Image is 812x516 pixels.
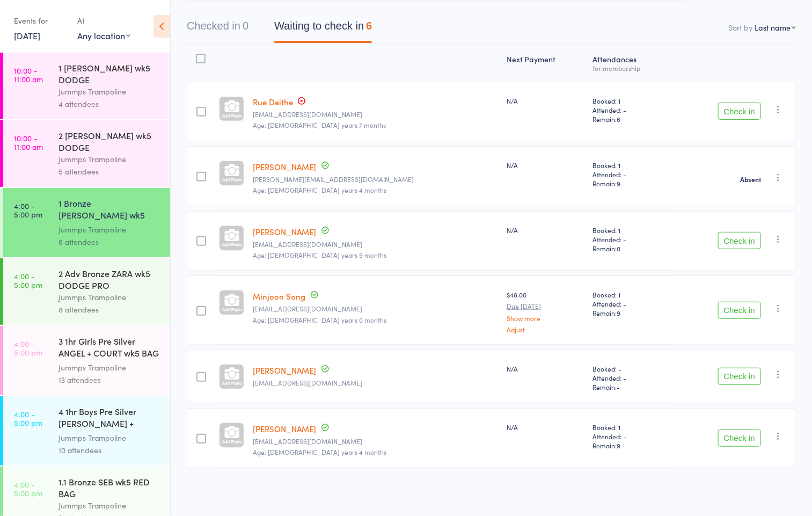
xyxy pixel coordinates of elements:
[592,423,668,432] span: Booked: 1
[253,185,386,194] span: Age: [DEMOGRAPHIC_DATA] years 4 months
[253,379,498,387] small: kiera@theconnectionboutique.com.au
[253,111,498,118] small: sambodeithe@gmail.com
[58,476,161,499] div: 1.1 Bronze SEB wk5 RED BAG
[58,197,161,223] div: 1 Bronze [PERSON_NAME] wk5 PRO TRACK
[592,308,668,317] span: Remain:
[14,66,43,83] time: 10:00 - 11:00 am
[592,244,668,253] span: Remain:
[755,22,791,33] div: Last name
[507,326,584,333] a: Adjust
[3,53,170,119] a: 10:00 -11:00 am1 [PERSON_NAME] wk5 DODGEJummps Trampoline4 attendees
[58,432,161,444] div: Jummps Trampoline
[617,179,620,188] span: 9
[58,499,161,512] div: Jummps Trampoline
[592,64,668,71] div: for membership
[187,14,248,43] button: Checked in0
[14,480,42,497] time: 4:00 - 5:00 pm
[253,176,498,183] small: billie@mediabooth.com.au
[14,12,67,30] div: Events for
[253,290,305,302] a: Minjoon Song
[617,441,620,450] span: 9
[740,175,761,184] strong: Absent
[3,258,170,325] a: 4:00 -5:00 pm2 Adv Bronze ZARA wk5 DODGE PROJummps Trampoline8 attendees
[592,364,668,373] span: Booked: -
[58,129,161,153] div: 2 [PERSON_NAME] wk5 DODGE
[58,85,161,98] div: Jummps Trampoline
[253,423,316,434] a: [PERSON_NAME]
[77,30,130,41] div: Any location
[58,374,161,386] div: 13 attendees
[253,161,316,172] a: [PERSON_NAME]
[14,339,42,357] time: 4:00 - 5:00 pm
[617,308,620,317] span: 9
[77,12,130,30] div: At
[58,165,161,178] div: 5 attendees
[718,430,761,447] button: Check in
[592,299,668,308] span: Attended: -
[3,326,170,395] a: 4:00 -5:00 pm3 1hr Girls Pre Silver ANGEL + COURT wk5 BAG DODGEJummps Trampoline13 attendees
[14,201,42,219] time: 4:00 - 5:00 pm
[58,267,161,291] div: 2 Adv Bronze ZARA wk5 DODGE PRO
[502,48,588,77] div: Next Payment
[617,244,620,253] span: 0
[507,161,584,170] div: N/A
[253,365,316,376] a: [PERSON_NAME]
[58,361,161,374] div: Jummps Trampoline
[58,335,161,361] div: 3 1hr Girls Pre Silver ANGEL + COURT wk5 BAG DODGE
[14,272,42,289] time: 4:00 - 5:00 pm
[253,120,386,129] span: Age: [DEMOGRAPHIC_DATA] years 7 months
[617,382,620,391] span: -
[592,161,668,170] span: Booked: 1
[592,235,668,244] span: Attended: -
[507,364,584,373] div: N/A
[592,382,668,391] span: Remain:
[253,226,316,237] a: [PERSON_NAME]
[253,250,386,259] span: Age: [DEMOGRAPHIC_DATA] years 9 months
[58,98,161,110] div: 4 attendees
[58,405,161,432] div: 4 1hr Boys Pre Silver [PERSON_NAME] + [PERSON_NAME] wk5 TRACK RED
[3,188,170,257] a: 4:00 -5:00 pm1 Bronze [PERSON_NAME] wk5 PRO TRACKJummps Trampoline6 attendees
[718,368,761,385] button: Check in
[592,96,668,105] span: Booked: 1
[718,232,761,249] button: Check in
[507,226,584,235] div: N/A
[592,105,668,114] span: Attended: -
[253,438,498,445] small: kiera@theconnectionboutique.com.au
[588,48,672,77] div: Atten­dances
[253,96,293,107] a: Rue Deithe
[507,315,584,322] a: Show more
[718,302,761,319] button: Check in
[507,96,584,105] div: N/A
[592,226,668,235] span: Booked: 1
[3,120,170,187] a: 10:00 -11:00 am2 [PERSON_NAME] wk5 DODGEJummps Trampoline5 attendees
[592,179,668,188] span: Remain:
[592,432,668,441] span: Attended: -
[58,236,161,248] div: 6 attendees
[14,410,42,427] time: 4:00 - 5:00 pm
[253,315,386,324] span: Age: [DEMOGRAPHIC_DATA] years 0 months
[253,305,498,312] small: ssnsanfy@gmail.com
[14,134,43,151] time: 10:00 - 11:00 am
[58,444,161,456] div: 10 attendees
[58,303,161,316] div: 8 attendees
[14,30,40,41] a: [DATE]
[58,223,161,236] div: Jummps Trampoline
[58,291,161,303] div: Jummps Trampoline
[507,423,584,432] div: N/A
[507,302,584,310] small: Due [DATE]
[243,20,248,32] div: 0
[592,170,668,179] span: Attended: -
[592,114,668,123] span: Remain:
[592,441,668,450] span: Remain:
[366,20,372,32] div: 6
[58,153,161,165] div: Jummps Trampoline
[718,103,761,120] button: Check in
[728,22,752,33] label: Sort by
[253,241,498,248] small: kaylabarty88@gmail.com
[592,290,668,299] span: Booked: 1
[253,447,386,456] span: Age: [DEMOGRAPHIC_DATA] years 4 months
[617,114,620,123] span: 6
[58,62,161,85] div: 1 [PERSON_NAME] wk5 DODGE
[274,14,372,43] button: Waiting to check in6
[592,373,668,382] span: Attended: -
